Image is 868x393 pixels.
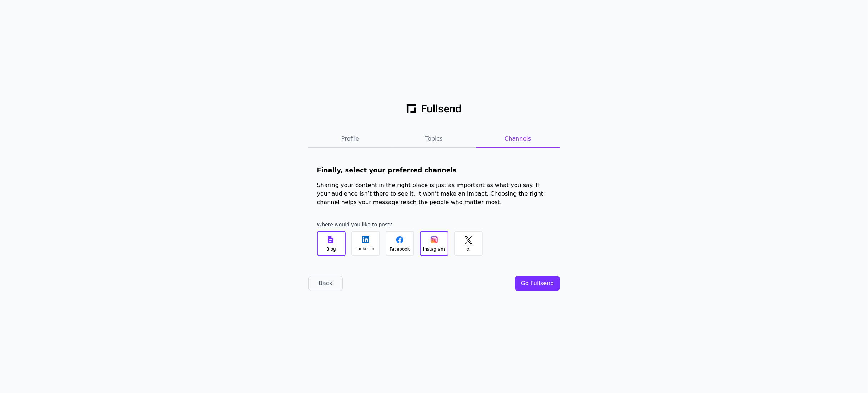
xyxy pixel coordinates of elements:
div: Back [315,279,337,288]
div: Blog [326,246,336,252]
div: LinkedIn [356,246,374,252]
button: Profile [308,130,392,148]
button: Back [308,276,343,291]
div: Go Fullsend [521,279,554,288]
button: Topics [392,130,476,148]
div: Sharing your content in the right place is just as important as what you say. If your audience is... [317,181,551,207]
button: Go Fullsend [515,276,560,291]
button: Channels [476,130,560,148]
div: X [467,247,470,252]
div: Where would you like to post? [317,221,392,228]
h1: Finally, select your preferred channels [317,165,551,175]
div: Instagram [423,246,445,252]
div: Facebook [390,246,410,252]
